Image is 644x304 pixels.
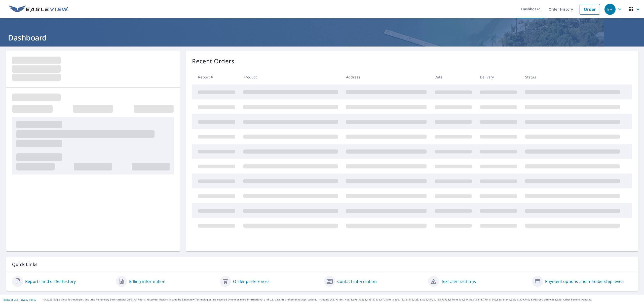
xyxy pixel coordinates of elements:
[25,278,76,284] a: Reports and order history
[3,298,18,301] a: Terms of Use
[44,298,641,301] p: © 2025 Eagle View Technologies, Inc. and Pictometry International Corp. All Rights Reserved. Repo...
[6,32,638,43] h1: Dashboard
[337,278,377,284] a: Contact information
[580,4,600,15] a: Order
[129,278,165,284] a: Billing information
[20,298,36,301] a: Privacy Policy
[441,278,476,284] a: Text alert settings
[3,298,36,301] p: |
[604,4,616,15] div: EH
[9,6,68,13] img: EV Logo
[476,70,521,84] th: Delivery
[342,70,431,84] th: Address
[431,70,476,84] th: Date
[192,70,239,84] th: Report #
[521,70,624,84] th: Status
[233,278,270,284] a: Order preferences
[192,57,234,66] p: Recent Orders
[545,278,624,284] a: Payment options and membership levels
[12,261,632,268] p: Quick Links
[239,70,342,84] th: Product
